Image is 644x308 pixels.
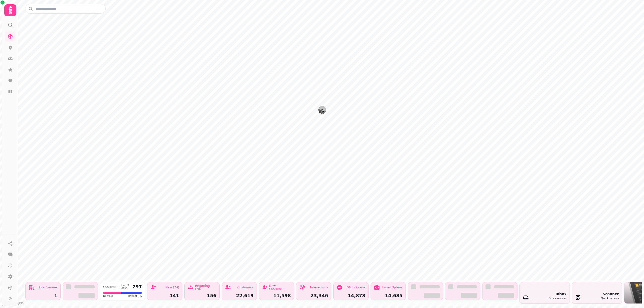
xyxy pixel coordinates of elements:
div: New Customers [269,284,291,290]
div: Customers [103,285,119,288]
div: Quick access [548,296,567,301]
div: Last 7 days [122,284,131,289]
span: Repeat 156 [128,294,142,298]
div: Map marker [318,106,326,115]
div: 141 [150,293,179,298]
div: Customers [237,286,254,289]
div: 11,598 [262,293,291,298]
div: 1 [29,293,57,298]
div: 156 [188,293,216,298]
div: Email Opt-ins [382,286,403,289]
div: Inbox [548,291,567,296]
div: 297 [132,285,142,289]
button: ScannerQuick access [572,282,622,304]
button: The Barrelman [318,106,326,114]
div: Quick access [601,296,619,301]
div: 23,346 [299,293,328,298]
span: New 141 [103,294,113,298]
button: InboxQuick access [519,282,570,304]
div: 14,878 [337,293,365,298]
a: Mapbox logo [2,301,24,306]
div: 22,619 [225,293,254,298]
div: SMS Opt-ins [347,286,365,289]
div: Total Venues [38,286,57,289]
div: Returning (7d) [195,284,216,290]
div: Scanner [601,291,619,296]
div: Interactions [310,286,328,289]
div: 14,685 [374,293,403,298]
div: New (7d) [165,286,179,289]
